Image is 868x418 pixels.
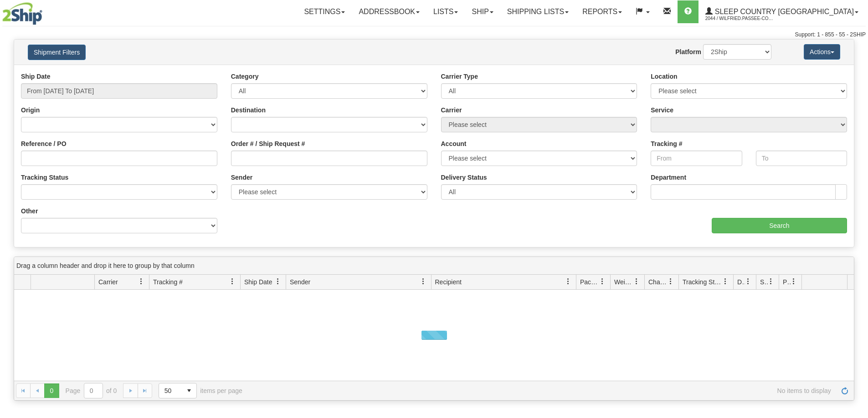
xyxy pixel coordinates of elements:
[21,173,68,182] label: Tracking Status
[441,106,462,115] label: Carrier
[651,72,677,81] label: Location
[580,277,599,287] span: Packages
[159,383,197,398] span: Page sizes drop down
[21,139,67,148] label: Reference / PO
[675,47,701,56] label: Platform
[651,139,682,148] label: Tracking #
[21,72,51,81] label: Ship Date
[786,274,801,289] a: Pickup Status filter column settings
[416,274,431,289] a: Sender filter column settings
[651,151,742,166] input: From
[164,386,176,395] span: 50
[595,274,610,289] a: Packages filter column settings
[713,8,854,15] span: Sleep Country [GEOGRAPHIC_DATA]
[651,173,686,182] label: Department
[740,274,756,289] a: Delivery Status filter column settings
[756,151,847,166] input: To
[182,383,196,398] span: select
[651,106,673,115] label: Service
[435,277,462,287] span: Recipient
[560,274,576,289] a: Recipient filter column settings
[712,218,847,233] input: Search
[705,14,774,23] span: 2044 / Wilfried.Passee-Coutrin
[465,0,500,23] a: Ship
[231,72,259,81] label: Category
[760,277,768,287] span: Shipment Issues
[98,277,118,287] span: Carrier
[255,387,831,394] span: No items to display
[441,139,467,148] label: Account
[21,106,40,115] label: Origin
[737,277,745,287] span: Delivery Status
[441,72,478,81] label: Carrier Type
[153,277,183,287] span: Tracking #
[441,173,487,182] label: Delivery Status
[837,383,852,398] a: Refresh
[847,162,867,255] iframe: chat widget
[231,173,252,182] label: Sender
[14,257,854,275] div: grid grouping header
[683,277,722,287] span: Tracking Status
[500,0,575,23] a: Shipping lists
[231,139,305,148] label: Order # / Ship Request #
[231,106,266,115] label: Destination
[290,277,310,287] span: Sender
[21,206,38,216] label: Other
[2,31,866,39] div: Support: 1 - 855 - 55 - 2SHIP
[426,0,465,23] a: Lists
[244,277,272,287] span: Ship Date
[699,0,865,23] a: Sleep Country [GEOGRAPHIC_DATA] 2044 / Wilfried.Passee-Coutrin
[804,44,840,60] button: Actions
[28,45,86,60] button: Shipment Filters
[66,383,117,398] span: Page of 0
[352,0,426,23] a: Addressbook
[763,274,779,289] a: Shipment Issues filter column settings
[663,274,678,289] a: Charge filter column settings
[614,277,633,287] span: Weight
[270,274,286,289] a: Ship Date filter column settings
[159,383,242,398] span: items per page
[225,274,240,289] a: Tracking # filter column settings
[648,277,668,287] span: Charge
[134,274,149,289] a: Carrier filter column settings
[297,0,352,23] a: Settings
[2,2,42,25] img: logo2044.jpg
[718,274,733,289] a: Tracking Status filter column settings
[629,274,644,289] a: Weight filter column settings
[783,277,791,287] span: Pickup Status
[575,0,629,23] a: Reports
[44,383,59,398] span: Page 0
